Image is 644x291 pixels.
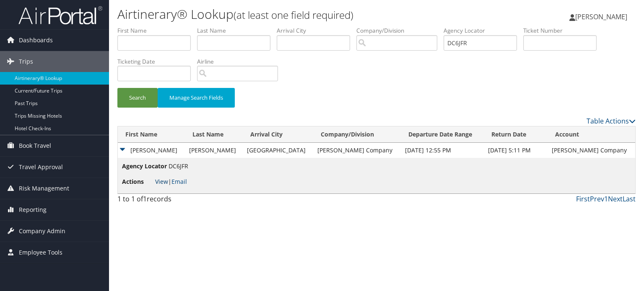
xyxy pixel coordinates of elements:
span: DC6JFR [169,162,188,170]
a: [PERSON_NAME] [569,4,636,29]
th: Return Date: activate to sort column ascending [484,126,548,143]
span: [PERSON_NAME] [575,12,627,21]
img: airportal-logo.png [18,5,102,25]
label: Agency Locator [444,26,523,35]
td: [DATE] 5:11 PM [484,143,548,158]
label: Ticket Number [523,26,603,35]
th: Departure Date Range: activate to sort column ascending [401,126,483,143]
span: Risk Management [19,178,69,199]
label: First Name [117,26,197,35]
label: Company/Division [356,26,444,35]
div: 1 to 1 of records [117,194,238,208]
a: 1 [604,194,608,203]
span: Reporting [19,199,47,220]
th: Arrival City: activate to sort column ascending [243,126,313,143]
th: First Name: activate to sort column ascending [118,126,185,143]
span: Dashboards [19,30,53,51]
span: Company Admin [19,221,65,242]
label: Ticketing Date [117,57,197,66]
small: (at least one field required) [234,8,353,22]
a: Last [623,194,636,203]
span: 1 [143,194,147,203]
span: Actions [122,177,153,186]
a: Prev [590,194,604,203]
label: Airline [197,57,284,66]
td: [DATE] 12:55 PM [401,143,483,158]
span: Employee Tools [19,242,62,263]
th: Last Name: activate to sort column ascending [185,126,243,143]
span: Trips [19,51,33,72]
button: Manage Search Fields [158,88,235,108]
a: Email [171,178,187,185]
a: View [155,178,168,185]
h1: Airtinerary® Lookup [117,5,463,23]
a: First [576,194,590,203]
span: Book Travel [19,135,51,156]
button: Search [117,88,158,108]
span: | [155,178,187,185]
th: Company/Division [313,126,401,143]
label: Last Name [197,26,277,35]
td: [GEOGRAPHIC_DATA] [243,143,313,158]
td: [PERSON_NAME] Company [548,143,635,158]
td: [PERSON_NAME] [185,143,243,158]
td: [PERSON_NAME] Company [313,143,401,158]
span: Agency Locator [122,162,167,171]
a: Next [608,194,623,203]
a: Table Actions [587,116,636,126]
span: Travel Approval [19,157,63,178]
td: [PERSON_NAME] [118,143,185,158]
label: Arrival City [277,26,356,35]
th: Account: activate to sort column ascending [548,126,635,143]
